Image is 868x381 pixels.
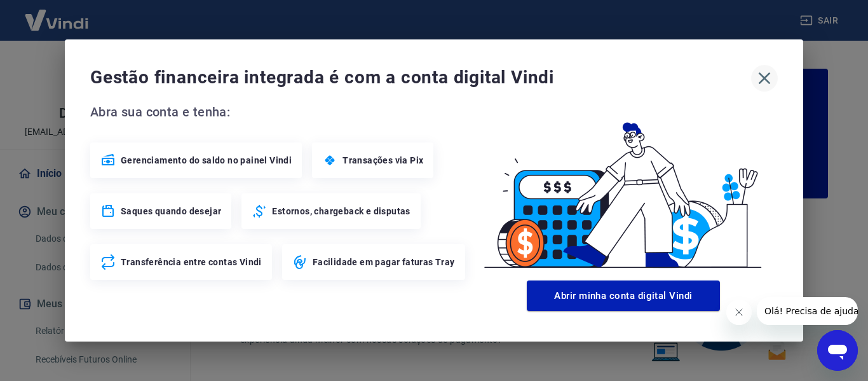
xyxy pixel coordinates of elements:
[469,102,778,275] img: Good Billing
[817,330,858,371] iframe: Botão para abrir a janela de mensagens
[90,102,469,122] span: Abra sua conta e tenha:
[90,65,751,90] span: Gestão financeira integrada é com a conta digital Vindi
[8,9,107,19] span: Olá! Precisa de ajuda?
[121,154,292,167] span: Gerenciamento do saldo no painel Vindi
[726,300,752,325] iframe: Fechar mensagem
[527,281,720,311] button: Abrir minha conta digital Vindi
[757,297,858,325] iframe: Mensagem da empresa
[121,256,262,268] span: Transferência entre contas Vindi
[121,205,221,218] span: Saques quando desejar
[272,205,410,218] span: Estornos, chargeback e disputas
[313,256,455,268] span: Facilidade em pagar faturas Tray
[342,154,423,167] span: Transações via Pix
